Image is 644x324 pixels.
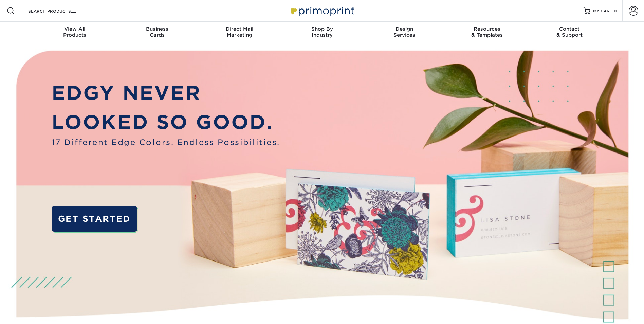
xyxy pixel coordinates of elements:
[363,26,446,32] span: Design
[52,108,280,137] p: LOOKED SO GOOD.
[446,22,528,43] a: Resources& Templates
[614,8,617,13] span: 0
[116,26,198,38] div: Cards
[52,137,280,148] span: 17 Different Edge Colors. Endless Possibilities.
[198,26,281,38] div: Marketing
[198,26,281,32] span: Direct Mail
[52,206,137,232] a: GET STARTED
[34,22,116,43] a: View AllProducts
[593,8,612,14] span: MY CART
[116,22,198,43] a: BusinessCards
[34,26,116,38] div: Products
[27,7,94,15] input: SEARCH PRODUCTS.....
[528,26,611,32] span: Contact
[363,26,446,38] div: Services
[198,22,281,43] a: Direct MailMarketing
[281,26,363,38] div: Industry
[34,26,116,32] span: View All
[528,26,611,38] div: & Support
[528,22,611,43] a: Contact& Support
[363,22,446,43] a: DesignServices
[116,26,198,32] span: Business
[281,22,363,43] a: Shop ByIndustry
[281,26,363,32] span: Shop By
[446,26,528,38] div: & Templates
[288,3,356,18] img: Primoprint
[446,26,528,32] span: Resources
[52,78,280,107] p: EDGY NEVER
